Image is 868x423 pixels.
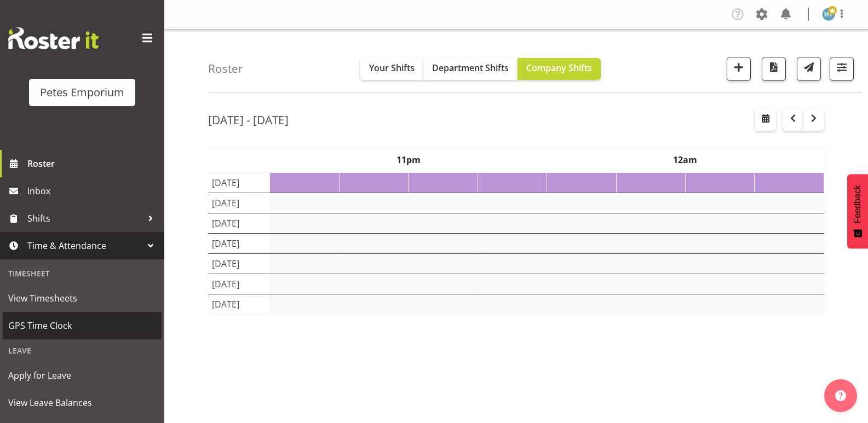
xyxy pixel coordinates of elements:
span: Time & Attendance [27,237,142,254]
a: GPS Time Clock [3,312,162,339]
button: Send a list of all shifts for the selected filtered period to all rostered employees. [797,57,821,81]
td: [DATE] [209,193,270,213]
button: Your Shifts [360,58,423,80]
td: [DATE] [209,172,270,193]
span: Shifts [27,210,142,227]
img: Rosterit website logo [8,27,99,49]
img: help-xxl-2.png [835,390,846,401]
div: Timesheet [3,262,162,285]
span: Roster [27,155,159,172]
th: 11pm [270,147,547,172]
button: Filter Shifts [830,57,854,81]
button: Download a PDF of the roster according to the set date range. [762,57,786,81]
span: Apply for Leave [8,367,156,384]
a: Apply for Leave [3,362,162,389]
div: Petes Emporium [40,84,124,101]
span: View Timesheets [8,290,156,306]
button: Add a new shift [727,57,751,81]
span: GPS Time Clock [8,317,156,334]
td: [DATE] [209,213,270,233]
span: Your Shifts [369,62,415,74]
th: 12am [547,147,824,172]
h2: [DATE] - [DATE] [208,113,289,127]
span: Inbox [27,183,159,199]
button: Feedback - Show survey [847,174,868,248]
span: View Leave Balances [8,395,156,411]
span: Company Shifts [526,62,592,74]
td: [DATE] [209,253,270,274]
a: View Leave Balances [3,389,162,416]
h4: Roster [208,62,243,75]
td: [DATE] [209,274,270,294]
div: Leave [3,339,162,362]
img: helena-tomlin701.jpg [822,8,835,21]
button: Company Shifts [518,58,601,80]
td: [DATE] [209,233,270,253]
a: View Timesheets [3,285,162,312]
span: Department Shifts [432,62,509,74]
span: Feedback [853,185,863,223]
button: Select a specific date within the roster. [755,109,776,131]
button: Department Shifts [423,58,518,80]
td: [DATE] [209,294,270,314]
